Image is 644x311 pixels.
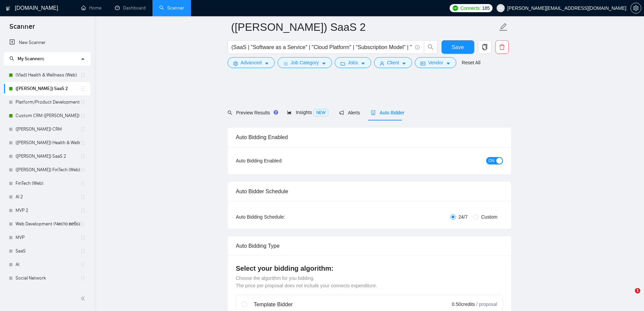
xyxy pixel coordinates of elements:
span: caret-down [402,61,406,66]
span: 185 [482,4,490,12]
span: / proposal [476,301,497,308]
span: holder [80,99,86,105]
li: Social Network [4,271,90,285]
span: 1 [635,288,640,293]
a: AI 2 [16,190,80,204]
a: FinTech (Web) [16,177,80,190]
span: holder [80,154,86,159]
li: Custom CRM (Минус Слова) [4,109,90,123]
span: holder [80,127,86,132]
span: caret-down [446,61,451,66]
span: holder [80,181,86,186]
img: upwork-logo.png [453,5,458,11]
span: holder [80,221,86,227]
h4: Select your bidding algorithm: [236,264,503,273]
li: Platform/Product Development (Чисто продкты) [4,95,90,109]
span: 24/7 [456,213,470,221]
div: Auto Bidding Schedule: [236,213,325,221]
li: SaaS [4,244,90,258]
a: Social Network [16,271,80,285]
iframe: Intercom live chat [621,288,637,304]
span: caret-down [361,61,365,66]
span: Job Category [291,59,319,66]
li: MVP [4,231,90,244]
button: idcardVendorcaret-down [415,57,456,68]
a: MVP [16,231,80,244]
li: (Tanya) SaaS 2 [4,150,90,163]
span: holder [80,248,86,254]
span: edit [499,23,508,31]
li: AI [4,258,90,271]
span: holder [80,72,86,78]
span: Alerts [339,110,360,115]
a: searchScanner [159,5,184,11]
span: setting [631,5,641,11]
li: (Vlad) SaaS 2 [4,82,90,95]
span: 0.50 credits [452,301,475,308]
span: caret-down [321,61,326,66]
span: Auto Bidder [371,110,404,115]
a: ([PERSON_NAME]) FinTech (Web) [16,163,80,177]
div: Template Bidder [254,301,411,309]
input: Search Freelance Jobs... [232,43,412,51]
div: Tooltip anchor [273,109,279,115]
span: Jobs [348,59,358,66]
span: double-left [80,295,87,302]
span: holder [80,167,86,173]
span: user [498,6,503,10]
span: My Scanners [9,56,44,62]
span: holder [80,235,86,240]
span: holder [80,194,86,200]
a: Reset All [462,59,480,66]
a: ([PERSON_NAME]) SaaS 2 [16,82,80,95]
li: New Scanner [4,36,90,49]
span: Client [387,59,399,66]
a: AI [16,258,80,271]
li: Web Development (Чисто вебсайты) [4,217,90,231]
span: holder [80,113,86,118]
li: Fullstack [4,285,90,298]
a: ([PERSON_NAME]) CRM [16,123,80,136]
button: search [424,40,437,54]
a: SaaS [16,244,80,258]
span: setting [233,61,238,66]
a: Platform/Product Development (Чисто продкты) [16,95,80,109]
span: Custom [478,213,500,221]
span: Choose the algorithm for you bidding. The price per proposal does not include your connects expen... [236,275,377,288]
span: idcard [421,61,425,66]
button: folderJobscaret-down [335,57,371,68]
span: holder [80,86,86,91]
span: caret-down [264,61,269,66]
li: (Tanya) Health & Wellness (Web) [4,136,90,150]
div: Auto Bidder Schedule [236,182,503,201]
li: MVP 2 [4,204,90,217]
span: My Scanners [18,56,44,62]
a: (Vlad) Health & Wellness (Web) [16,68,80,82]
a: Custom CRM ([PERSON_NAME]) [16,109,80,123]
input: Scanner name... [231,19,498,36]
span: copy [478,44,491,50]
span: delete [496,44,508,50]
span: info-circle [415,45,420,49]
div: Auto Bidding Type [236,236,503,256]
button: settingAdvancedcaret-down [228,57,275,68]
button: barsJob Categorycaret-down [278,57,332,68]
button: copy [478,40,492,54]
a: ([PERSON_NAME]) SaaS 2 [16,150,80,163]
span: robot [371,110,376,115]
span: notification [339,110,344,115]
span: holder [80,140,86,146]
a: New Scanner [9,36,85,49]
div: Auto Bidding Enabled: [236,157,325,164]
img: logo [6,3,10,14]
li: (Vlad) Health & Wellness (Web) [4,68,90,82]
span: Preview Results [228,110,276,115]
span: holder [80,275,86,281]
button: setting [630,3,641,14]
span: area-chart [287,110,292,115]
span: user [380,61,384,66]
a: MVP 2 [16,204,80,217]
span: holder [80,208,86,213]
span: Insights [287,110,328,115]
a: dashboardDashboard [115,5,146,11]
